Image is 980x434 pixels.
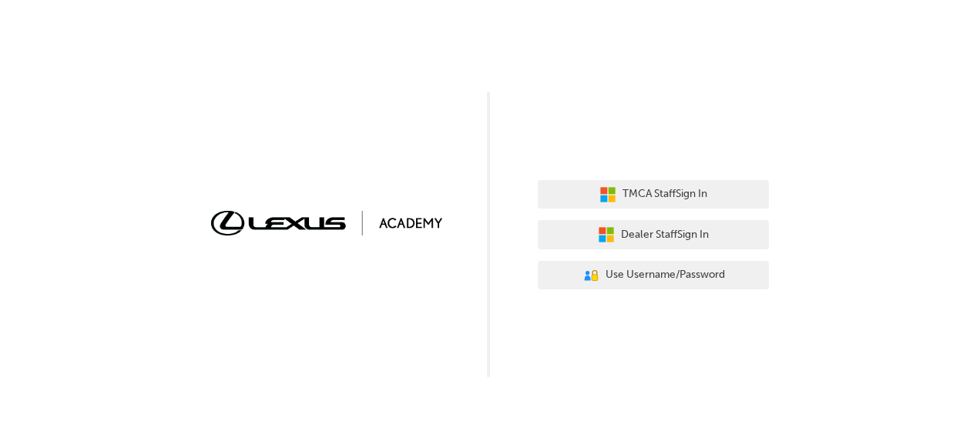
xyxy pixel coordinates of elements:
span: Use Username/Password [606,266,725,284]
img: Trak [211,211,442,235]
span: Dealer Staff Sign In [621,226,709,244]
button: Dealer StaffSign In [538,220,769,249]
span: TMCA Staff Sign In [623,185,707,203]
button: TMCA StaffSign In [538,180,769,209]
button: Use Username/Password [538,261,769,290]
